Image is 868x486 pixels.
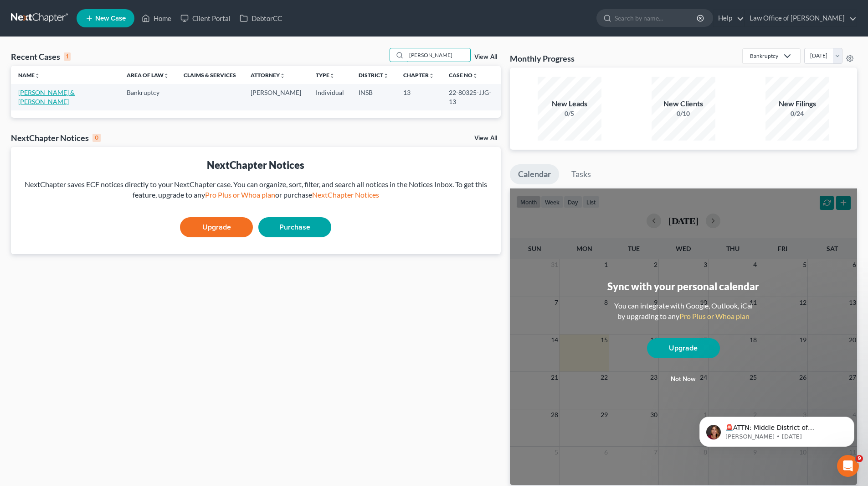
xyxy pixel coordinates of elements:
[180,217,253,237] a: Upgrade
[750,52,778,60] div: Bankruptcy
[18,179,493,200] div: NextChapter saves ECF notices directly to your NextChapter case. You can organize, sort, filter, ...
[652,99,715,109] div: New Clients
[765,109,829,118] div: 0/24
[18,72,40,78] a: Nameunfold_more
[383,73,389,78] i: unfold_more
[449,72,478,78] a: Case Nounfold_more
[308,84,351,110] td: Individual
[35,73,40,78] i: unfold_more
[406,48,470,62] input: Search by name...
[396,84,442,110] td: 13
[837,455,859,477] iframe: Intercom live chat
[280,73,285,78] i: unfold_more
[611,301,756,322] div: You can integrate with Google, Outlook, iCal by upgrading to any
[258,217,331,237] a: Purchase
[359,72,389,78] a: Districtunfold_more
[429,73,434,78] i: unfold_more
[563,164,599,184] a: Tasks
[745,10,857,26] a: Law Office of [PERSON_NAME]
[679,312,750,320] a: Pro Plus or Whoa plan
[607,279,759,293] div: Sync with your personal calendar
[18,89,75,105] a: [PERSON_NAME] & [PERSON_NAME]
[11,51,71,62] div: Recent Cases
[164,73,169,78] i: unfold_more
[176,10,235,26] a: Client Portal
[714,10,744,26] a: Help
[18,158,493,172] div: NextChapter Notices
[686,397,868,461] iframe: Intercom notifications message
[95,15,126,22] span: New Case
[647,338,720,358] a: Upgrade
[92,134,101,142] div: 0
[316,72,335,78] a: Typeunfold_more
[615,10,698,26] input: Search by name...
[474,135,497,141] a: View All
[856,455,863,462] span: 9
[235,10,287,26] a: DebtorCC
[205,190,275,199] a: Pro Plus or Whoa plan
[251,72,285,78] a: Attorneyunfold_more
[765,99,829,109] div: New Filings
[351,84,396,110] td: INSB
[647,370,720,388] button: Not now
[64,52,71,61] div: 1
[137,10,176,26] a: Home
[473,73,478,78] i: unfold_more
[127,72,169,78] a: Area of Lawunfold_more
[538,109,601,118] div: 0/5
[474,54,497,60] a: View All
[11,132,101,143] div: NextChapter Notices
[538,99,601,109] div: New Leads
[329,73,335,78] i: unfold_more
[403,72,434,78] a: Chapterunfold_more
[312,190,379,199] a: NextChapter Notices
[119,84,176,110] td: Bankruptcy
[442,84,501,110] td: 22-80325-JJG-13
[652,109,715,118] div: 0/10
[243,84,308,110] td: [PERSON_NAME]
[510,53,575,64] h3: Monthly Progress
[510,164,559,184] a: Calendar
[176,66,243,84] th: Claims & Services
